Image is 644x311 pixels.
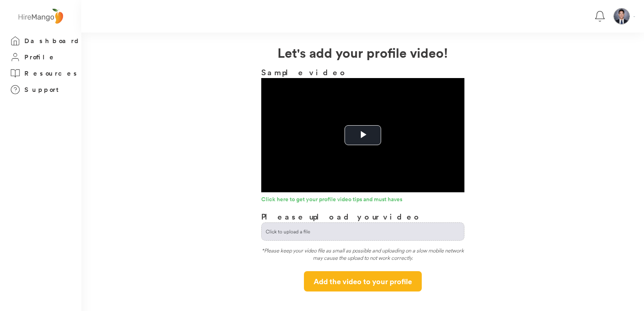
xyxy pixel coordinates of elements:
[261,196,464,204] a: Click here to get your profile video tips and must haves
[81,43,644,62] h2: Let's add your profile video!
[16,7,65,26] img: logo%20-%20hiremango%20gray.png
[261,66,464,78] h3: Sample video
[24,52,56,62] h3: Profile
[304,271,422,291] button: Add the video to your profile
[614,9,629,24] img: Ed_ProfHeadshot.png
[261,247,464,265] div: *Please keep your video file as small as possible and uploading on a slow mobile network may caus...
[24,68,79,78] h3: Resources
[633,16,635,17] img: Vector
[261,78,464,192] div: Video Player
[24,36,81,46] h3: Dashboard
[261,211,422,222] h3: Please upload your video
[24,85,63,95] h3: Support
